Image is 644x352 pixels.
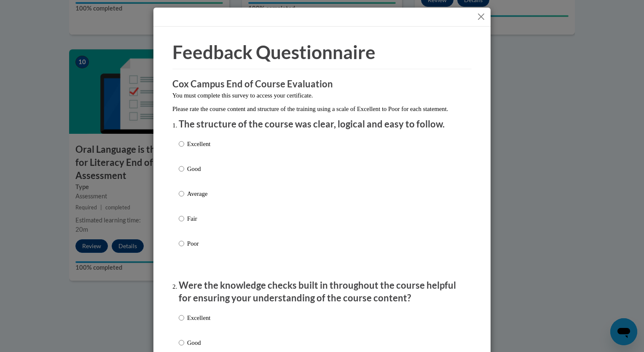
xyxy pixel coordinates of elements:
p: The structure of the course was clear, logical and easy to follow. [179,118,465,131]
input: Poor [179,239,184,248]
p: Excellent [187,139,210,149]
p: Please rate the course content and structure of the training using a scale of Excellent to Poor f... [172,104,472,114]
p: Average [187,189,210,198]
input: Excellent [179,313,184,322]
span: Feedback Questionnaire [172,41,376,63]
p: You must complete this survey to access your certificate. [172,91,472,100]
input: Good [179,164,184,173]
h3: Cox Campus End of Course Evaluation [172,78,472,91]
p: Poor [187,239,210,248]
p: Fair [187,214,210,223]
input: Excellent [179,139,184,149]
input: Good [179,338,184,347]
input: Fair [179,214,184,223]
p: Good [187,338,210,347]
button: Close [476,11,486,22]
p: Were the knowledge checks built in throughout the course helpful for ensuring your understanding ... [179,279,465,305]
p: Good [187,164,210,173]
input: Average [179,189,184,198]
p: Excellent [187,313,210,322]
